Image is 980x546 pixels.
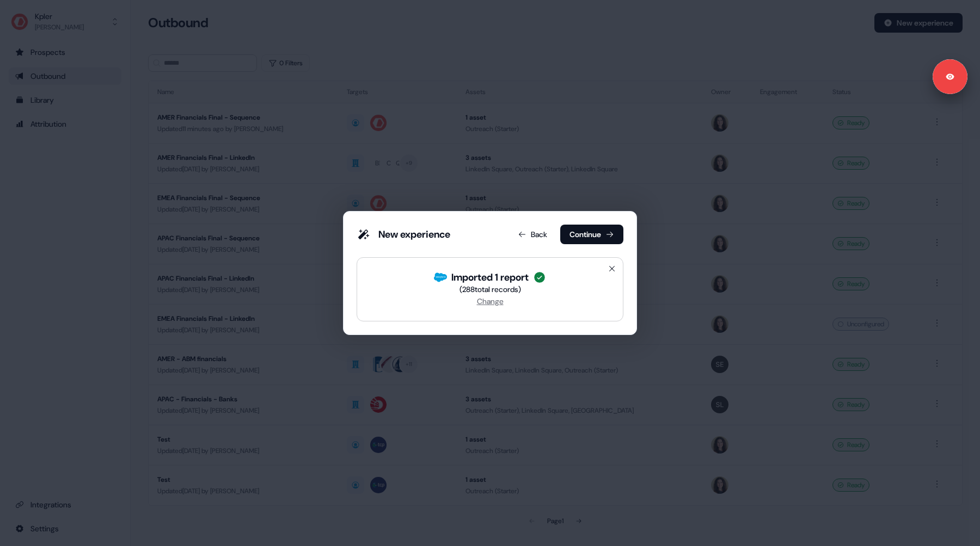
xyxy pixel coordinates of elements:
[509,225,556,244] button: Back
[460,284,521,295] div: ( 288 total records)
[560,225,623,244] button: Continue
[477,295,504,308] button: Change
[477,296,504,306] span: Change
[495,271,529,284] b: 1 report
[451,271,529,284] div: Imported
[378,228,450,241] div: New experience
[605,262,618,275] button: clear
